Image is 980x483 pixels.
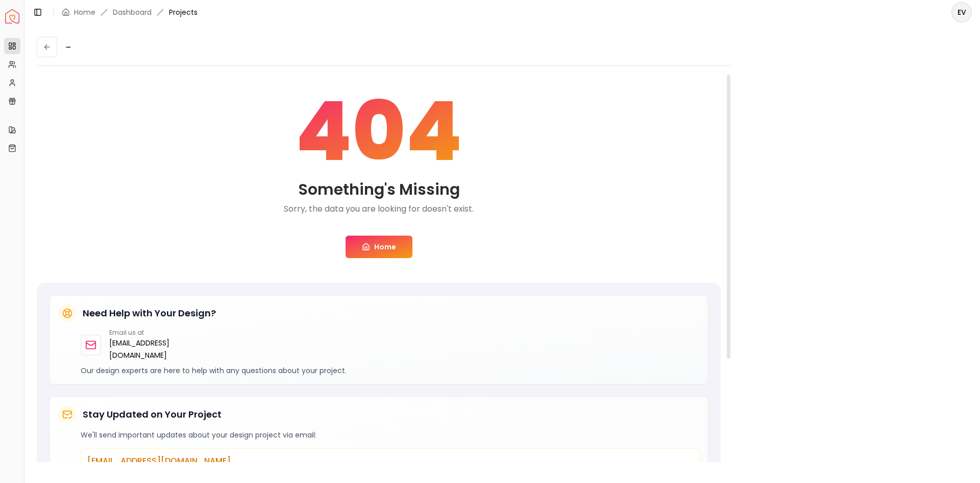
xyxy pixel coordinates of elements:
[74,7,95,17] a: Home
[169,7,198,17] span: Projects
[5,9,19,24] a: Spacejoy
[296,90,462,172] span: 404
[65,39,71,55] h3: -
[952,3,971,21] span: EV
[62,7,198,17] nav: breadcrumb
[109,329,223,337] p: Email us at
[83,407,222,422] h5: Stay Updated on Your Project
[5,9,19,24] img: Spacejoy Logo
[113,7,152,17] a: Dashboard
[81,365,699,376] p: Our design experts are here to help with any questions about your project.
[951,2,972,22] button: EV
[109,337,223,361] a: [EMAIL_ADDRESS][DOMAIN_NAME]
[346,236,412,258] a: Home
[81,430,699,440] p: We'll send important updates about your design project via email:
[83,306,216,320] h5: Need Help with Your Design?
[284,203,474,215] p: Sorry, the data you are looking for doesn't exist.
[87,455,693,467] p: [EMAIL_ADDRESS][DOMAIN_NAME]
[298,180,460,199] h2: Something's Missing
